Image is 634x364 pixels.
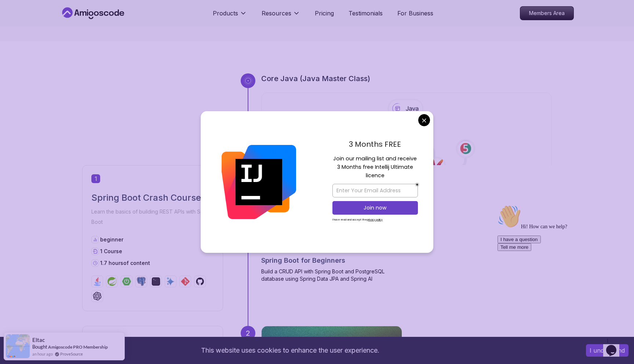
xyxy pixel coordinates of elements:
[3,3,135,49] div: 👋Hi! How can we help?I have a questionTell me more
[213,9,247,23] button: Products
[213,9,238,18] p: Products
[196,277,204,286] img: github logo
[91,207,214,227] p: Learn the basics of building REST APIs with Spring Boot
[241,326,255,341] div: 2
[93,277,102,286] img: java logo
[100,259,150,267] p: 1.7 hours of content
[91,192,214,204] h2: Spring Boot Crash Course
[93,292,102,301] img: chatgpt logo
[137,277,146,286] img: postgres logo
[122,277,131,286] img: spring-boot logo
[91,174,100,183] span: 1
[166,277,175,286] img: ai logo
[60,351,83,357] a: ProveSource
[181,277,190,286] img: git logo
[100,248,122,254] span: 1 Course
[100,236,123,243] p: beginner
[3,41,37,49] button: Tell me more
[520,7,573,20] p: Members Area
[48,344,108,350] a: Amigoscode PRO Membership
[6,334,30,358] img: provesource social proof notification image
[32,337,45,343] span: Eltac
[3,34,46,41] button: I have a question
[6,342,575,358] div: This website uses cookies to enhance the user experience.
[586,344,628,357] button: Accept cookies
[261,255,345,266] h2: Spring Boot for Beginners
[397,9,433,18] a: For Business
[32,351,53,357] span: an hour ago
[495,202,627,331] iframe: chat widget
[108,277,116,286] img: spring logo
[315,9,334,18] a: Pricing
[261,268,402,283] p: Build a CRUD API with Spring Boot and PostgreSQL database using Spring Data JPA and Spring AI
[3,3,26,26] img: :wave:
[32,344,47,350] span: Bought
[262,9,291,18] p: Resources
[262,9,300,23] button: Resources
[520,6,574,20] a: Members Area
[261,73,552,84] h3: Core Java (Java Master Class)
[3,22,73,28] span: Hi! How can we help?
[349,9,383,18] a: Testimonials
[603,335,627,357] iframe: chat widget
[152,277,160,286] img: terminal logo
